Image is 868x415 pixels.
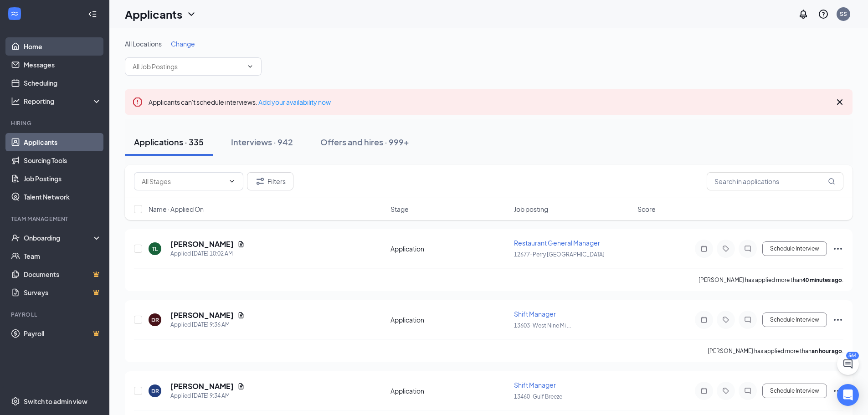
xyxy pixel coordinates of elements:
[247,63,254,70] svg: ChevronDown
[24,56,102,74] a: Messages
[742,245,753,252] svg: ChatInactive
[125,6,182,22] h1: Applicants
[390,386,508,395] div: Application
[707,172,843,190] input: Search in applications
[125,40,162,48] span: All Locations
[24,283,102,302] a: SurveysCrown
[699,387,709,395] svg: Note
[170,310,234,320] h5: [PERSON_NAME]
[152,245,158,253] div: TL
[231,136,293,148] div: Interviews · 942
[818,9,829,20] svg: QuestionInfo
[24,233,94,242] div: Onboarding
[390,205,409,214] span: Stage
[170,239,234,249] h5: [PERSON_NAME]
[802,277,842,283] b: 40 minutes ago
[832,385,843,396] svg: Ellipses
[24,169,102,188] a: Job Postings
[170,391,245,400] div: Applied [DATE] 9:34 AM
[24,265,102,283] a: DocumentsCrown
[798,9,809,20] svg: Notifications
[699,316,709,323] svg: Note
[742,316,753,323] svg: ChatInactive
[832,314,843,325] svg: Ellipses
[514,322,571,329] span: 13603-West Nine Mi ...
[228,178,236,185] svg: ChevronDown
[11,397,20,406] svg: Settings
[24,74,102,92] a: Scheduling
[514,310,556,318] span: Shift Manager
[132,97,143,108] svg: Error
[837,353,859,375] button: ChatActive
[171,40,195,48] span: Change
[514,251,605,258] span: 12677-Perry [GEOGRAPHIC_DATA]
[170,249,245,258] div: Applied [DATE] 10:02 AM
[390,244,508,253] div: Application
[149,205,204,214] span: Name · Applied On
[514,205,548,214] span: Job posting
[320,136,409,148] div: Offers and hires · 999+
[840,10,847,18] div: SS
[237,383,245,390] svg: Document
[24,247,102,265] a: Team
[514,381,556,389] span: Shift Manager
[142,176,225,186] input: All Stages
[134,136,204,148] div: Applications · 335
[24,397,87,406] div: Switch to admin view
[151,316,159,324] div: DR
[514,393,562,400] span: 13460-Gulf Breeze
[11,233,20,242] svg: UserCheck
[11,97,20,106] svg: Analysis
[149,98,331,106] span: Applicants can't schedule interviews.
[24,151,102,169] a: Sourcing Tools
[24,37,102,56] a: Home
[237,241,245,248] svg: Document
[720,316,731,323] svg: Tag
[720,387,731,395] svg: Tag
[170,381,234,391] h5: [PERSON_NAME]
[637,205,656,214] span: Score
[762,384,827,398] button: Schedule Interview
[24,133,102,151] a: Applicants
[846,352,859,359] div: 564
[24,324,102,343] a: PayrollCrown
[762,313,827,327] button: Schedule Interview
[742,387,753,395] svg: ChatInactive
[11,119,100,127] div: Hiring
[842,359,853,369] svg: ChatActive
[514,239,600,247] span: Restaurant General Manager
[834,97,845,108] svg: Cross
[837,384,859,406] div: Open Intercom Messenger
[24,188,102,206] a: Talent Network
[151,387,159,395] div: DR
[170,320,245,329] div: Applied [DATE] 9:36 AM
[247,172,293,190] button: Filter Filters
[11,215,100,223] div: Team Management
[699,245,709,252] svg: Note
[708,347,843,355] p: [PERSON_NAME] has applied more than .
[390,315,508,324] div: Application
[720,245,731,252] svg: Tag
[812,348,842,354] b: an hour ago
[88,10,97,19] svg: Collapse
[258,98,331,106] a: Add your availability now
[11,311,100,318] div: Payroll
[10,9,19,18] svg: WorkstreamLogo
[24,97,102,106] div: Reporting
[133,61,243,72] input: All Job Postings
[186,9,197,20] svg: ChevronDown
[699,276,843,284] p: [PERSON_NAME] has applied more than .
[255,176,266,187] svg: Filter
[762,241,827,256] button: Schedule Interview
[832,243,843,254] svg: Ellipses
[237,312,245,319] svg: Document
[828,178,835,185] svg: MagnifyingGlass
